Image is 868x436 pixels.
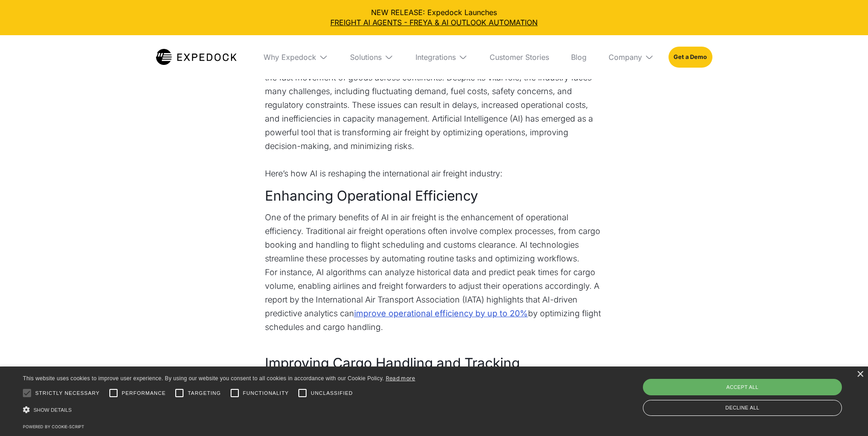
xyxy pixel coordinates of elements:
div: Accept all [643,379,842,395]
span: Unclassified [311,389,353,397]
div: Why Expedock [256,35,335,79]
p: For instance, AI algorithms can analyze historical data and predict peak times for cargo volume, ... [265,266,604,348]
p: Here’s how AI is reshaping the international air freight industry: [265,167,604,181]
a: Blog [564,35,594,79]
span: Targeting [188,389,221,397]
span: Functionality [243,389,289,397]
div: Why Expedock [264,53,316,62]
p: The global air freight industry is a crucial part of the international supply chain, facilitating... [265,57,604,167]
div: Company [609,53,642,62]
iframe: Chat Widget [822,392,868,436]
span: This website uses cookies to improve user experience. By using our website you consent to all coo... [23,375,384,382]
span: Performance [122,389,166,397]
div: Integrations [408,35,475,79]
div: Show details [23,404,415,416]
a: Get a Demo [669,47,712,68]
span: Show details [33,407,72,413]
div: Close [857,371,863,378]
div: Company [601,35,661,79]
a: Powered by cookie-script [23,424,84,429]
a: Customer Stories [482,35,556,79]
span: Strictly necessary [35,389,100,397]
p: One of the primary benefits of AI in air freight is the enhancement of operational efficiency. Tr... [265,211,604,266]
a: FREIGHT AI AGENTS - FREYA & AI OUTLOOK AUTOMATION [7,17,861,27]
div: Decline all [643,400,842,416]
h3: Enhancing Operational Efficiency [265,185,604,206]
div: NEW RELEASE: Expedock Launches [7,7,861,28]
a: improve operational efficiency by up to 20% [354,307,528,320]
h3: Improving Cargo Handling and Tracking [265,352,604,373]
a: Read more [386,375,415,382]
div: Solutions [350,53,382,62]
div: Integrations [415,53,456,62]
div: Solutions [343,35,401,79]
